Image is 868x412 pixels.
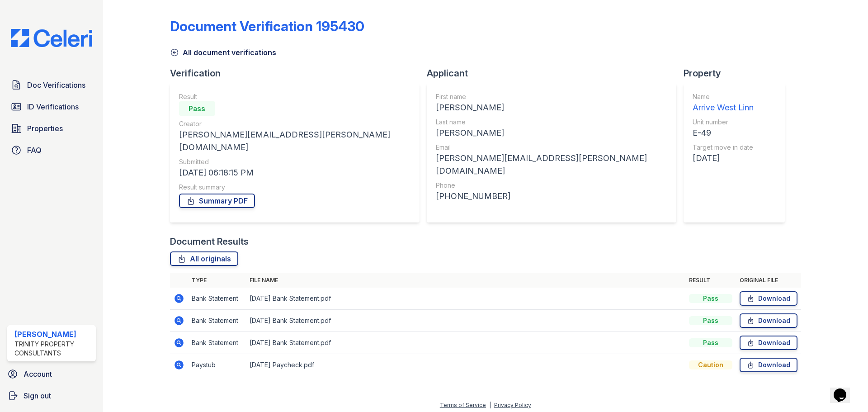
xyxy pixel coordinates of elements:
div: Pass [689,338,732,347]
a: FAQ [7,141,96,159]
td: [DATE] Bank Statement.pdf [246,288,685,310]
a: Download [740,291,797,306]
div: Document Verification 195430 [170,18,364,34]
div: | [489,402,491,408]
a: Terms of Service [440,402,486,408]
th: Original file [736,273,801,288]
td: Bank Statement [188,310,246,332]
td: Bank Statement [188,288,246,310]
td: Bank Statement [188,332,246,354]
span: FAQ [27,145,42,156]
span: Sign out [24,390,51,401]
img: CE_Logo_Blue-a8612792a0a2168367f1c8372b55b34899dd931a85d93a1a3d3e32e68fde9ad4.png [4,29,99,47]
span: ID Verifications [27,101,79,112]
a: Summary PDF [179,194,255,208]
td: [DATE] Paycheck.pdf [246,354,685,376]
a: Properties [7,119,96,137]
div: Arrive West Linn [693,101,754,114]
a: Sign out [4,387,99,405]
div: Verification [170,67,427,80]
a: Account [4,365,99,383]
a: Download [740,358,797,372]
div: [PHONE_NUMBER] [436,190,667,203]
div: Submitted [179,157,410,166]
div: Pass [689,294,732,303]
div: First name [436,92,667,101]
div: [PERSON_NAME][EMAIL_ADDRESS][PERSON_NAME][DOMAIN_NAME] [179,128,410,154]
div: Trinity Property Consultants [14,340,92,358]
th: File name [246,273,685,288]
a: All originals [170,251,238,266]
div: Name [693,92,754,101]
a: Name Arrive West Linn [693,92,754,114]
iframe: chat widget [830,376,859,403]
div: E-49 [693,127,754,139]
a: ID Verifications [7,98,96,116]
a: Download [740,336,797,350]
div: Unit number [693,118,754,127]
div: Phone [436,181,667,190]
a: Privacy Policy [494,402,531,408]
a: Download [740,313,797,328]
div: [PERSON_NAME] [14,329,92,340]
div: [PERSON_NAME] [436,127,667,139]
div: Property [684,67,792,80]
div: Email [436,143,667,152]
div: [DATE] [693,152,754,165]
div: Creator [179,119,410,128]
div: Pass [179,101,215,116]
span: Account [24,369,52,379]
span: Properties [27,123,63,134]
td: [DATE] Bank Statement.pdf [246,332,685,354]
div: [PERSON_NAME][EMAIL_ADDRESS][PERSON_NAME][DOMAIN_NAME] [436,152,667,177]
div: Applicant [427,67,684,80]
div: Target move in date [693,143,754,152]
div: Caution [689,360,732,369]
div: Result [179,92,410,101]
th: Result [685,273,736,288]
div: Document Results [170,235,249,248]
td: [DATE] Bank Statement.pdf [246,310,685,332]
div: Last name [436,118,667,127]
a: All document verifications [170,47,276,58]
div: Pass [689,316,732,325]
span: Doc Verifications [27,80,85,90]
td: Paystub [188,354,246,376]
div: [PERSON_NAME] [436,101,667,114]
div: [DATE] 06:18:15 PM [179,166,410,179]
div: Result summary [179,183,410,192]
a: Doc Verifications [7,76,96,94]
th: Type [188,273,246,288]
